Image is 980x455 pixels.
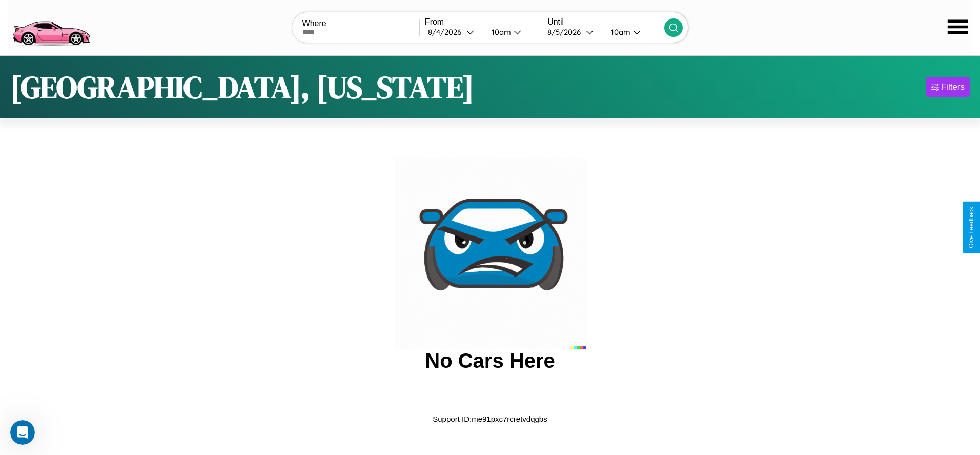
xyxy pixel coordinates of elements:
[425,349,555,372] h2: No Cars Here
[926,77,970,97] button: Filters
[547,27,586,37] div: 8 / 5 / 2026
[425,27,483,37] button: 8/4/2026
[10,420,35,445] iframe: Intercom live chat
[302,19,419,28] label: Where
[425,17,542,27] label: From
[606,27,633,37] div: 10am
[547,17,664,27] label: Until
[428,27,466,37] div: 8 / 4 / 2026
[394,157,586,349] img: car
[603,27,664,37] button: 10am
[968,207,975,248] div: Give Feedback
[941,82,965,92] div: Filters
[10,66,474,108] h1: [GEOGRAPHIC_DATA], [US_STATE]
[483,27,542,37] button: 10am
[433,412,547,426] p: Support ID: me91pxc7rcretvdqgbs
[486,27,514,37] div: 10am
[8,5,94,48] img: logo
